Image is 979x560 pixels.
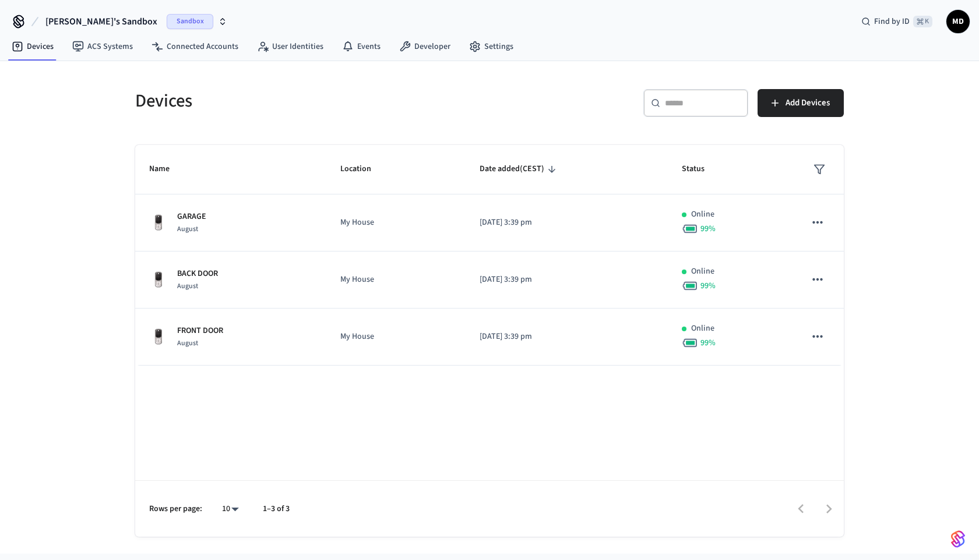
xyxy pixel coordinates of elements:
button: Add Devices [758,89,844,117]
span: Find by ID [874,16,910,27]
img: Yale Assure Touchscreen Wifi Smart Lock, Satin Nickel, Front [149,328,168,346]
a: User Identities [248,36,333,57]
div: 10 [216,501,244,518]
img: Yale Assure Touchscreen Wifi Smart Lock, Satin Nickel, Front [149,214,168,232]
span: 99 % [700,223,716,235]
a: Settings [460,36,523,57]
button: MD [946,10,970,33]
span: Status [682,160,720,178]
p: Rows per page: [149,503,202,515]
p: BACK DOOR [177,268,218,280]
p: Online [691,208,714,221]
a: Events [333,36,390,57]
img: SeamLogoGradient.69752ec5.svg [951,530,965,548]
span: Date added(CEST) [480,160,559,178]
p: FRONT DOOR [177,325,223,337]
span: Name [149,160,185,178]
a: Connected Accounts [142,36,248,57]
p: GARAGE [177,211,206,223]
p: [DATE] 3:39 pm [480,331,654,343]
span: August [177,224,198,234]
p: My House [340,274,451,286]
p: [DATE] 3:39 pm [480,217,654,229]
span: [PERSON_NAME]'s Sandbox [45,15,157,29]
span: 99 % [700,280,716,292]
a: Devices [2,36,63,57]
span: MD [948,11,969,32]
a: Developer [390,36,460,57]
span: Sandbox [167,14,213,29]
p: My House [340,331,451,343]
p: [DATE] 3:39 pm [480,274,654,286]
h5: Devices [135,89,483,113]
img: Yale Assure Touchscreen Wifi Smart Lock, Satin Nickel, Front [149,271,168,289]
span: 99 % [700,337,716,349]
span: Location [340,160,386,178]
p: Online [691,265,714,278]
div: Find by ID⌘ K [852,11,942,32]
p: 1–3 of 3 [263,503,290,515]
span: Add Devices [786,95,830,111]
p: My House [340,217,451,229]
p: Online [691,322,714,335]
span: ⌘ K [913,16,932,27]
a: ACS Systems [63,36,142,57]
span: August [177,338,198,348]
table: sticky table [135,145,844,366]
span: August [177,281,198,291]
